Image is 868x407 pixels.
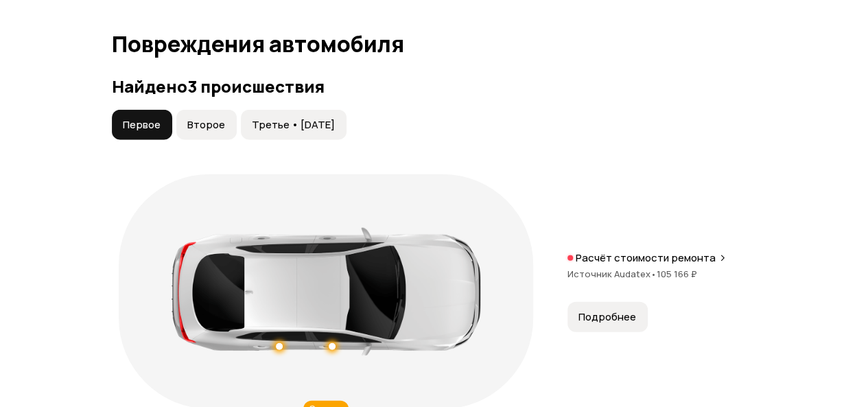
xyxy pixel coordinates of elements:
[176,110,237,140] button: Второе
[241,110,347,140] button: Третье • [DATE]
[657,268,697,280] span: 105 166 ₽
[187,118,225,132] span: Второе
[252,118,335,132] span: Третье • [DATE]
[567,302,648,332] button: Подробнее
[576,251,716,265] p: Расчёт стоимости ремонта
[578,310,636,324] span: Подробнее
[112,32,757,56] h1: Повреждения автомобиля
[112,77,757,96] h3: Найдено 3 происшествия
[123,118,161,132] span: Первое
[650,268,657,280] span: •
[567,268,657,280] span: Источник Audatex
[112,110,172,140] button: Первое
